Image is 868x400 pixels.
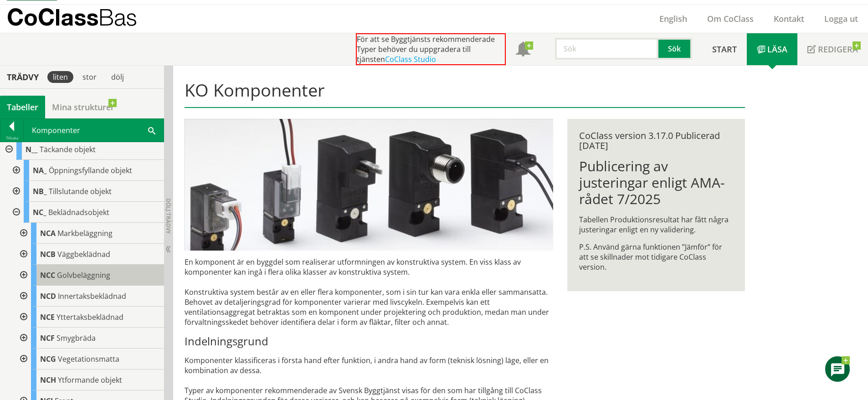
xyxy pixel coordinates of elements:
[40,354,56,364] span: NCG
[356,33,506,65] div: För att se Byggtjänsts rekommenderade Typer behöver du uppgradera till tjänsten
[45,96,121,118] a: Mina strukturer
[658,38,692,60] button: Sök
[58,375,122,385] span: Ytformande objekt
[33,207,46,217] span: NC_
[697,13,764,24] a: Om CoClass
[49,186,112,196] span: Tillslutande objekt
[15,349,164,369] div: Gå till informationssidan för CoClass Studio
[49,165,132,175] span: Öppningsfyllande objekt
[40,249,56,259] span: NCB
[15,369,164,390] div: Gå till informationssidan för CoClass Studio
[47,71,73,83] div: liten
[579,215,733,235] p: Tabellen Produktionsresultat har fått några justeringar enligt en ny validering.
[58,291,126,301] span: Innertaksbeklädnad
[579,131,733,151] div: CoClass version 3.17.0 Publicerad [DATE]
[649,13,697,24] a: English
[2,72,44,82] div: Trädvy
[0,134,23,142] div: Tillbaka
[7,12,137,22] p: CoClass
[15,244,164,265] div: Gå till informationssidan för CoClass Studio
[15,223,164,244] div: Gå till informationssidan för CoClass Studio
[797,33,868,65] a: Redigera
[579,158,733,207] h1: Publicering av justeringar enligt AMA-rådet 7/2025
[818,44,858,55] span: Redigera
[77,71,102,83] div: stor
[702,33,747,65] a: Start
[40,144,96,154] span: Täckande objekt
[40,312,55,322] span: NCE
[26,144,38,154] span: N__
[24,119,164,142] div: Komponenter
[58,354,119,364] span: Vegetationsmatta
[106,71,129,83] div: dölj
[15,286,164,307] div: Gå till informationssidan för CoClass Studio
[7,181,164,202] div: Gå till informationssidan för CoClass Studio
[40,228,56,238] span: NCA
[33,165,47,175] span: NA_
[15,328,164,349] div: Gå till informationssidan för CoClass Studio
[185,119,553,251] img: pilotventiler.jpg
[516,43,530,57] span: Notifikationer
[56,333,96,343] span: Smygbräda
[98,4,137,31] span: Bas
[40,375,56,385] span: NCH
[579,242,733,272] p: P.S. Använd gärna funktionen ”Jämför” för att se skillnader mot tidigare CoClass version.
[7,5,157,33] a: CoClassBas
[40,333,55,343] span: NCF
[57,249,110,259] span: Väggbeklädnad
[185,334,553,348] h3: Indelningsgrund
[555,38,658,60] input: Sök
[7,160,164,181] div: Gå till informationssidan för CoClass Studio
[814,13,868,24] a: Logga ut
[15,265,164,286] div: Gå till informationssidan för CoClass Studio
[40,270,55,280] span: NCC
[764,13,814,24] a: Kontakt
[148,125,155,135] span: Sök i tabellen
[48,207,109,217] span: Beklädnadsobjekt
[747,33,797,65] a: Läsa
[164,198,172,234] span: Dölj trädvy
[56,312,123,322] span: Yttertaksbeklädnad
[712,44,737,55] span: Start
[767,44,787,55] span: Läsa
[57,228,113,238] span: Markbeläggning
[185,80,745,108] h1: KO Komponenter
[57,270,110,280] span: Golvbeläggning
[385,54,436,64] a: CoClass Studio
[40,291,56,301] span: NCD
[15,307,164,328] div: Gå till informationssidan för CoClass Studio
[33,186,47,196] span: NB_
